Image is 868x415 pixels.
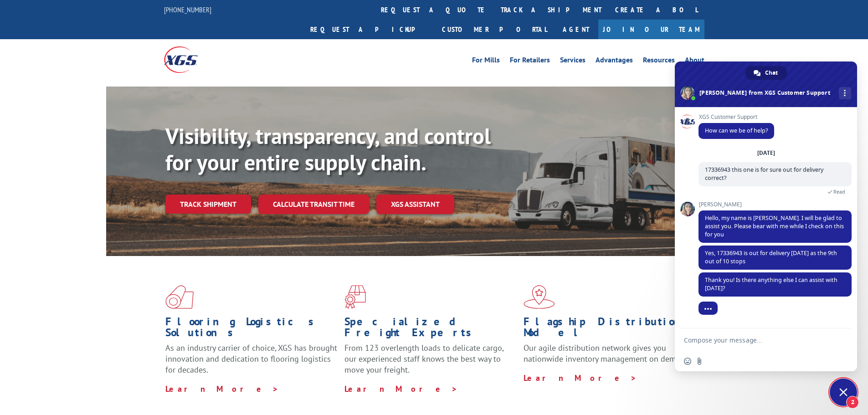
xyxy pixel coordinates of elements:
[705,166,823,182] span: 17336943 this one is for sure out for delivery correct?
[165,285,194,309] img: xgs-icon-total-supply-chain-intelligence-red
[472,56,500,67] a: For Mills
[344,384,458,394] a: Learn More >
[684,328,830,351] textarea: Compose your message...
[705,127,768,134] span: How can we be of help?
[510,56,550,67] a: For Retailers
[560,56,586,67] a: Services
[303,20,435,39] a: Request a pickup
[696,358,703,365] span: Send a file
[643,56,675,67] a: Resources
[596,56,633,67] a: Advantages
[699,201,852,208] span: [PERSON_NAME]
[344,285,366,309] img: xgs-icon-focused-on-flooring-red
[165,195,251,214] a: Track shipment
[846,396,859,409] span: 2
[554,20,598,39] a: Agent
[705,214,844,238] span: Hello, my name is [PERSON_NAME]. I will be glad to assist you. Please bear with me while I check ...
[164,5,211,14] a: [PHONE_NUMBER]
[830,379,857,406] a: Close chat
[165,384,279,394] a: Learn More >
[524,316,696,343] h1: Flagship Distribution Model
[705,249,837,265] span: Yes, 17336943 is out for delivery [DATE] as the 9th out of 10 stops
[699,114,774,120] span: XGS Customer Support
[598,20,704,39] a: Join Our Team
[757,150,775,156] div: [DATE]
[344,343,517,383] p: From 123 overlength loads to delicate cargo, our experienced staff knows the best way to move you...
[524,343,691,364] span: Our agile distribution network gives you nationwide inventory management on demand.
[833,189,845,195] span: Read
[435,20,554,39] a: Customer Portal
[524,373,637,383] a: Learn More >
[165,122,491,176] b: Visibility, transparency, and control for your entire supply chain.
[684,358,691,365] span: Insert an emoji
[745,66,787,80] a: Chat
[524,285,555,309] img: xgs-icon-flagship-distribution-model-red
[344,316,517,343] h1: Specialized Freight Experts
[165,343,337,375] span: As an industry carrier of choice, XGS has brought innovation and dedication to flooring logistics...
[258,195,369,214] a: Calculate transit time
[165,316,338,343] h1: Flooring Logistics Solutions
[376,195,454,214] a: XGS ASSISTANT
[685,56,704,67] a: About
[765,66,778,80] span: Chat
[705,276,837,292] span: Thank you! Is there anything else I can assist with [DATE]?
